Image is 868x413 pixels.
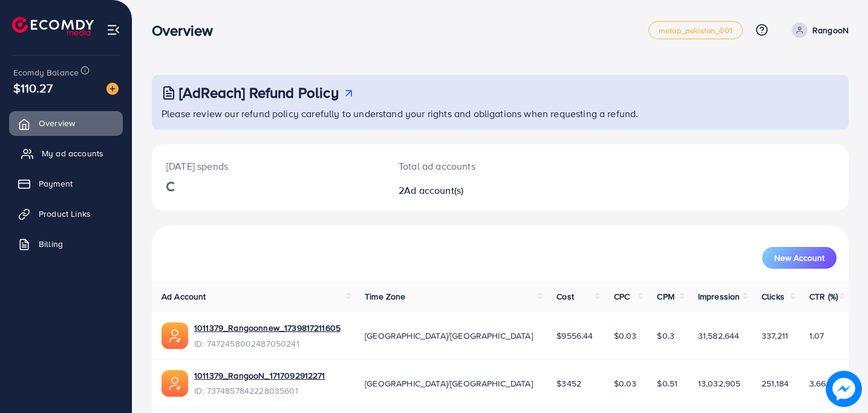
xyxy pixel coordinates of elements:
span: ID: 7374857842228035601 [194,385,325,397]
span: 337,211 [762,330,788,342]
span: 3.66 [809,377,826,389]
p: [DATE] spends [166,159,370,173]
h3: [AdReach] Refund Policy [179,84,339,101]
span: $0.51 [657,377,677,389]
button: New Account [762,247,837,269]
p: Total ad accounts [399,159,544,173]
img: ic-ads-acc.e4c84228.svg [162,370,188,397]
span: $110.27 [13,79,53,97]
img: image [826,371,862,407]
span: Payment [39,178,73,190]
span: Cost [556,290,574,303]
img: image [106,83,119,95]
a: Billing [9,232,123,256]
span: $0.03 [614,377,637,389]
img: logo [12,17,94,36]
a: Payment [9,171,123,196]
span: $0.3 [657,330,674,342]
span: Ad Account [162,290,206,303]
span: $3452 [556,377,581,389]
span: $9556.44 [556,330,593,342]
p: Please review our refund policy carefully to understand your rights and obligations when requesti... [162,106,841,121]
span: CPM [657,290,674,303]
span: Ad account(s) [404,184,463,197]
span: CTR (%) [809,290,838,303]
span: 1.07 [809,330,824,342]
span: Time Zone [365,290,405,303]
span: CPC [614,290,630,303]
span: Overview [39,117,75,129]
a: Product Links [9,202,123,226]
a: RangooN [787,22,849,38]
span: 251,184 [762,377,789,389]
a: My ad accounts [9,141,123,165]
span: Clicks [762,290,785,303]
span: 31,582,644 [698,330,740,342]
span: $0.03 [614,330,637,342]
span: Ecomdy Balance [13,66,79,78]
span: Product Links [39,208,91,220]
span: New Account [774,254,824,262]
span: metap_pakistan_001 [659,27,733,34]
img: menu [106,23,120,37]
span: Billing [39,238,63,250]
a: metap_pakistan_001 [648,21,743,39]
span: My ad accounts [42,147,103,159]
a: 1011379_Rangoonnew_1739817211605 [194,322,341,334]
a: 1011379_RangooN_1717092912271 [194,370,325,382]
span: ID: 7472458002487050241 [194,338,341,350]
p: RangooN [812,23,849,37]
span: [GEOGRAPHIC_DATA]/[GEOGRAPHIC_DATA] [365,377,533,389]
a: Overview [9,111,123,135]
h2: 2 [399,185,544,196]
span: 13,032,905 [698,377,741,389]
span: Impression [698,290,740,303]
span: [GEOGRAPHIC_DATA]/[GEOGRAPHIC_DATA] [365,330,533,342]
h3: Overview [152,22,223,39]
img: ic-ads-acc.e4c84228.svg [162,322,188,349]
